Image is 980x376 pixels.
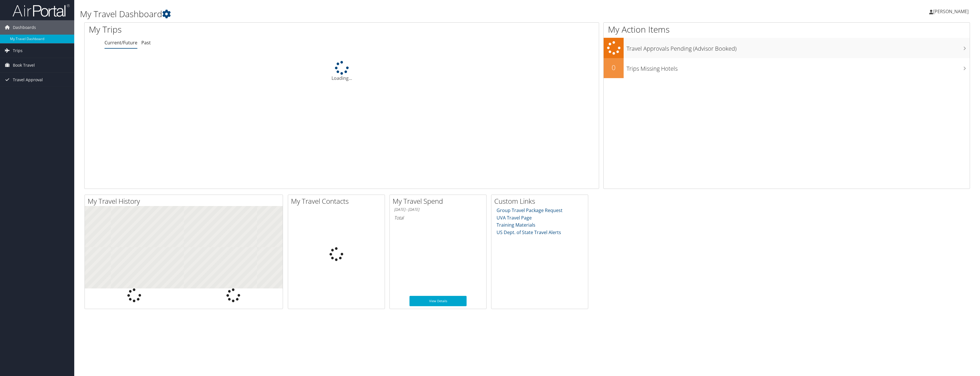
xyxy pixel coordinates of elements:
[497,215,532,221] a: UVA Travel Page
[141,39,151,46] a: Past
[604,38,970,58] a: Travel Approvals Pending (Advisor Booked)
[626,62,970,73] h3: Trips Missing Hotels
[409,296,467,306] a: View Details
[13,73,43,87] span: Travel Approval
[929,3,974,20] a: [PERSON_NAME]
[393,196,486,206] h2: My Travel Spend
[13,4,70,17] img: airportal-logo.png
[80,8,676,20] h1: My Travel Dashboard
[497,207,563,213] a: Group Travel Package Request
[604,63,624,72] h2: 0
[497,229,561,236] a: US Dept. of State Travel Alerts
[394,215,482,221] h6: Total
[604,23,970,35] h1: My Action Items
[494,196,588,206] h2: Custom Links
[291,196,385,206] h2: My Travel Contacts
[13,43,23,58] span: Trips
[105,39,137,46] a: Current/Future
[933,8,969,15] span: [PERSON_NAME]
[497,222,535,228] a: Training Materials
[85,61,599,82] div: Loading...
[13,58,35,72] span: Book Travel
[604,58,970,78] a: 0Trips Missing Hotels
[13,20,36,35] span: Dashboards
[88,196,283,206] h2: My Travel History
[394,207,482,212] h6: [DATE] - [DATE]
[89,23,380,35] h1: My Trips
[626,42,970,53] h3: Travel Approvals Pending (Advisor Booked)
